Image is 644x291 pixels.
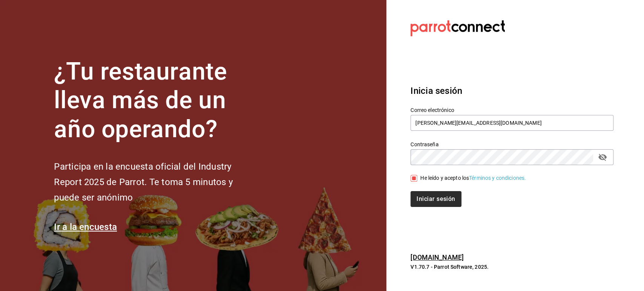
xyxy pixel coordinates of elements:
[410,191,461,207] button: Iniciar sesión
[410,141,613,147] label: Contraseña
[54,57,258,144] h1: ¿Tu restaurante lleva más de un año operando?
[410,253,464,261] a: [DOMAIN_NAME]
[410,115,613,131] input: Ingresa tu correo electrónico
[410,107,613,112] label: Correo electrónico
[54,222,117,232] a: Ir a la encuesta
[420,174,526,182] div: He leído y acepto los
[410,263,613,271] p: V1.70.7 - Parrot Software, 2025.
[596,151,609,164] button: passwordField
[54,159,258,205] h2: Participa en la encuesta oficial del Industry Report 2025 de Parrot. Te toma 5 minutos y puede se...
[469,175,526,181] a: Términos y condiciones.
[410,84,613,98] h3: Inicia sesión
